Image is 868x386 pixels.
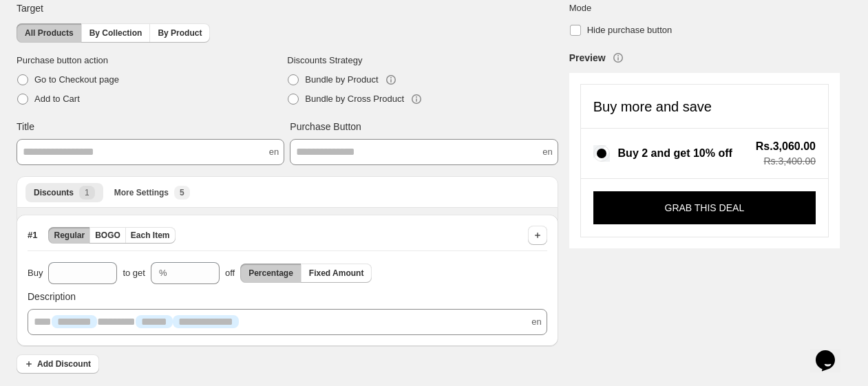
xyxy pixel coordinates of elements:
span: Discounts [34,187,74,198]
span: Each Item [131,230,170,241]
span: Title [17,120,34,133]
span: Purchase Button [290,120,361,133]
div: % [159,266,167,280]
span: All Products [25,28,74,39]
button: All Products [17,23,82,43]
span: Add to Cart [34,94,80,104]
button: Each Item [125,227,176,244]
span: 1 [85,187,89,198]
span: By Product [158,28,202,39]
button: Fixed Amount [301,264,372,283]
span: Rs.3,060.00 [756,141,816,152]
span: Bundle by Product [305,74,378,85]
span: off [225,266,235,280]
button: Regular [48,227,90,244]
h3: Preview [569,51,606,65]
button: Add Discount [17,354,99,374]
button: Percentage [240,264,301,283]
span: More Settings [114,187,169,198]
span: Discounts Strategy [287,54,558,67]
span: Regular [54,230,85,241]
span: Target [17,1,43,15]
span: Buy 2 and get 10% off [618,147,732,160]
iframe: chat widget [810,331,854,372]
input: Buy 2 and get 10% off [593,145,610,162]
span: Mode [569,1,840,15]
span: # 1 [28,228,37,242]
div: Total savings [743,141,816,166]
span: Add Discount [37,358,91,369]
span: BOGO [95,230,120,241]
span: Purchase button action [17,54,287,67]
span: Buy [28,266,43,280]
span: Go to Checkout page [34,74,119,85]
button: GRAB THIS DEAL [593,191,816,224]
span: en [531,315,541,329]
span: Rs.3,400.00 [756,156,816,166]
span: Fixed Amount [309,268,364,279]
span: en [542,145,552,159]
span: Description [28,290,76,303]
span: Bundle by Cross Product [305,94,404,104]
span: Percentage [248,268,293,279]
button: By Collection [81,23,151,43]
span: 5 [180,187,184,198]
span: to get [123,266,145,280]
span: By Collection [89,28,142,39]
button: BOGO [89,227,126,244]
span: Hide purchase button [587,25,673,35]
button: By Product [149,23,210,43]
h4: Buy more and save [593,100,712,114]
span: en [269,145,279,159]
